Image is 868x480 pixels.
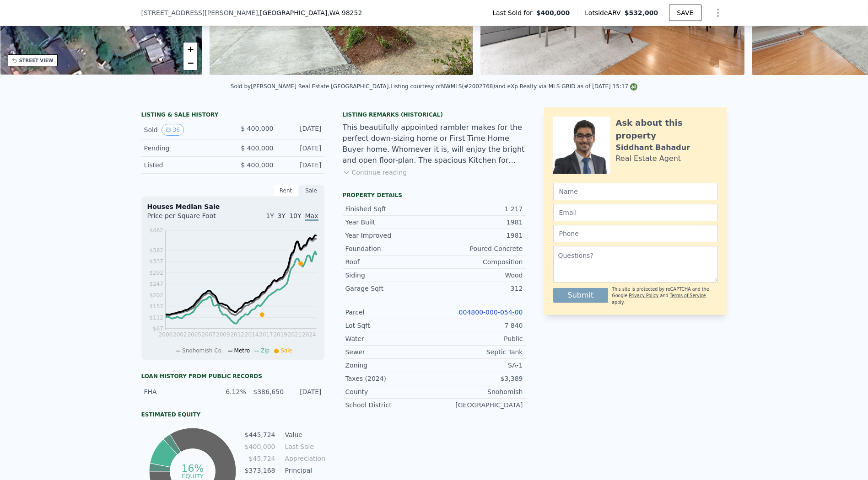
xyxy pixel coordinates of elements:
[182,472,204,479] tspan: equity
[343,111,526,118] div: Listing Remarks (Historical)
[459,309,523,316] a: 004800-000-054-00
[273,185,299,197] div: Rent
[149,270,163,276] tspan: $292
[281,160,322,170] div: [DATE]
[630,83,637,91] img: NWMLS Logo
[144,387,209,396] div: FHA
[345,400,434,410] div: School District
[345,244,434,253] div: Foundation
[434,231,523,240] div: 1981
[162,124,184,136] button: View historical data
[434,400,523,410] div: [GEOGRAPHIC_DATA]
[149,303,163,309] tspan: $157
[153,326,163,332] tspan: $67
[305,212,318,221] span: Max
[188,57,194,69] span: −
[629,293,658,298] a: Privacy Policy
[299,185,324,197] div: Sale
[345,204,434,213] div: Finished Sqft
[553,183,718,200] input: Name
[149,227,163,234] tspan: $462
[141,373,324,380] div: Loan history from public records
[147,211,233,226] div: Price per Square Foot
[19,57,54,64] div: STREET VIEW
[434,334,523,343] div: Public
[187,331,201,338] tspan: 2005
[149,315,163,321] tspan: $112
[434,374,523,383] div: $3,389
[173,331,187,338] tspan: 2002
[670,293,706,298] a: Terms of Service
[241,125,273,132] span: $ 400,000
[616,153,681,164] div: Real Estate Agent
[141,411,324,418] div: Estimated Equity
[141,111,324,120] div: LISTING & SALE HISTORY
[343,192,526,199] div: Property details
[553,225,718,242] input: Phone
[345,218,434,227] div: Year Built
[288,331,302,338] tspan: 2021
[216,331,230,338] tspan: 2009
[252,387,284,396] div: $386,650
[283,453,324,464] td: Appreciation
[241,161,273,169] span: $ 400,000
[258,8,362,17] span: , [GEOGRAPHIC_DATA]
[434,361,523,370] div: SA-1
[183,56,197,70] a: Zoom out
[261,347,270,354] span: Zip
[345,284,434,293] div: Garage Sqft
[283,430,324,440] td: Value
[244,442,276,452] td: $400,000
[182,463,204,474] tspan: 16%
[345,308,434,317] div: Parcel
[289,387,321,396] div: [DATE]
[625,9,658,16] span: $532,000
[283,442,324,452] td: Last Sale
[585,8,624,17] span: Lotside ARV
[283,465,324,475] td: Principal
[345,271,434,280] div: Siding
[553,204,718,221] input: Email
[149,258,163,265] tspan: $337
[327,9,362,16] span: , WA 98252
[280,347,292,354] span: Sale
[144,124,226,136] div: Sold
[144,144,226,153] div: Pending
[234,347,250,354] span: Metro
[188,43,194,55] span: +
[141,8,258,17] span: [STREET_ADDRESS][PERSON_NAME]
[612,286,717,306] div: This site is protected by reCAPTCHA and the Google and apply.
[434,218,523,227] div: 1981
[553,288,609,303] button: Submit
[149,292,163,299] tspan: $202
[434,271,523,280] div: Wood
[302,331,316,338] tspan: 2024
[343,168,407,177] button: Continue reading
[201,331,216,338] tspan: 2007
[278,212,286,219] span: 3Y
[273,331,287,338] tspan: 2019
[345,334,434,343] div: Water
[345,231,434,240] div: Year Improved
[345,374,434,383] div: Taxes (2024)
[241,144,273,152] span: $ 400,000
[244,465,276,475] td: $373,168
[345,347,434,357] div: Sewer
[616,142,690,153] div: Siddhant Bahadur
[434,244,523,253] div: Poured Concrete
[244,430,276,440] td: $445,724
[182,347,223,354] span: Snohomish Co.
[434,347,523,357] div: Septic Tank
[147,202,318,211] div: Houses Median Sale
[281,124,322,136] div: [DATE]
[158,331,173,338] tspan: 2000
[345,321,434,330] div: Lot Sqft
[244,453,276,464] td: $45,724
[144,160,226,170] div: Listed
[289,212,301,219] span: 10Y
[345,257,434,267] div: Roof
[183,43,197,56] a: Zoom in
[709,4,727,22] button: Show Options
[434,321,523,330] div: 7 840
[230,331,244,338] tspan: 2012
